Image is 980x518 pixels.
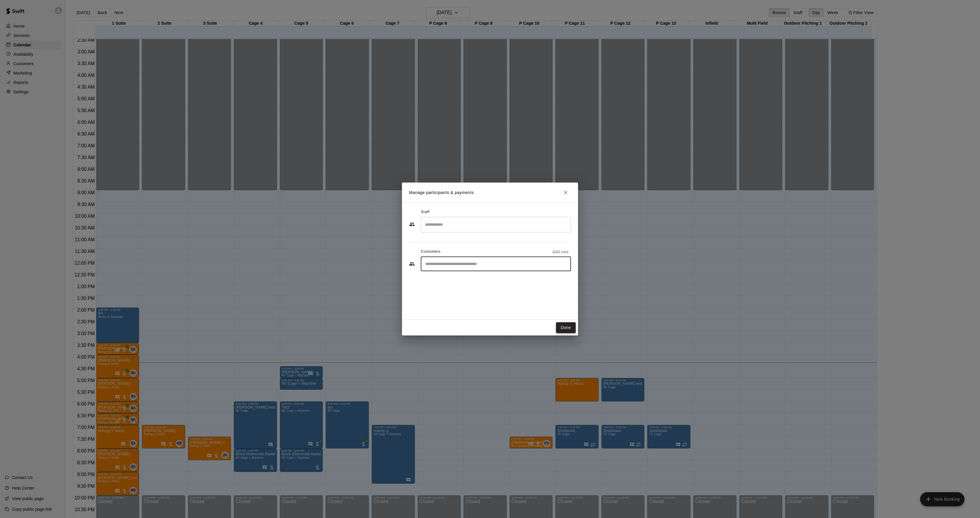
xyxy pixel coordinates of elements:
div: Search staff [421,217,571,232]
span: Staff [421,207,430,217]
p: Manage participants & payments [409,190,474,196]
svg: Staff [409,221,415,227]
p: Add new [552,249,569,255]
div: Start typing to search customers... [421,257,571,271]
span: Customers [421,247,441,257]
svg: Customers [409,261,415,267]
button: Close [560,187,571,198]
button: Done [556,322,576,333]
button: Add new [550,247,571,257]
